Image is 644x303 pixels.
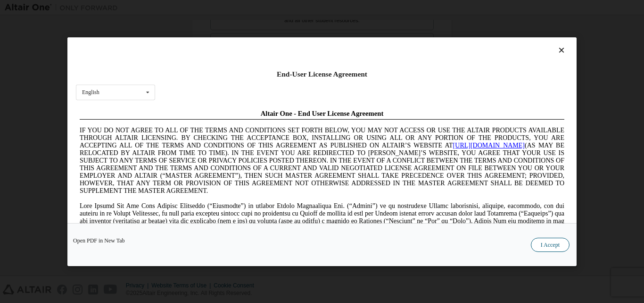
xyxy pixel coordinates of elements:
[76,69,568,79] div: End-User License Agreement
[73,237,125,243] a: Open PDF in New Tab
[377,36,449,43] a: [URL][DOMAIN_NAME]
[4,21,488,88] span: IF YOU DO NOT AGREE TO ALL OF THE TERMS AND CONDITIONS SET FORTH BELOW, YOU MAY NOT ACCESS OR USE...
[531,237,570,251] button: I Accept
[4,96,488,164] span: Lore Ipsumd Sit Ame Cons Adipisc Elitseddo (“Eiusmodte”) in utlabor Etdolo Magnaaliqua Eni. (“Adm...
[185,4,308,11] span: Altair One - End User License Agreement
[82,89,99,95] div: English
